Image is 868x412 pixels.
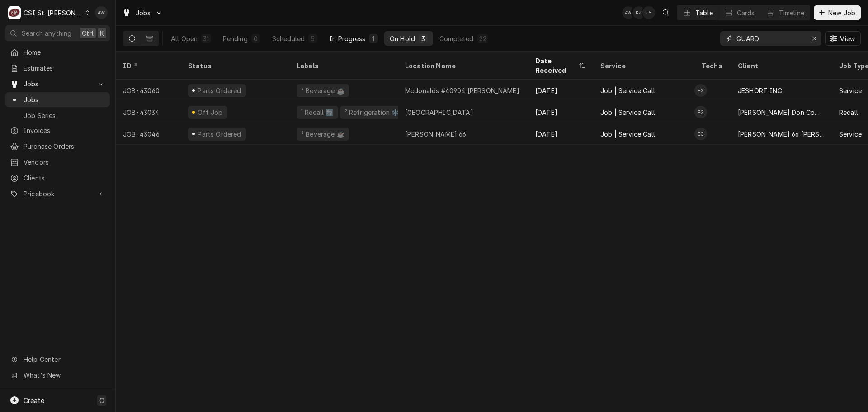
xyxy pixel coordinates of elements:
[5,76,110,91] a: Go to Jobs
[197,86,242,95] div: Parts Ordered
[738,61,823,71] div: Client
[116,101,181,123] div: JOB-43034
[272,34,305,43] div: Scheduled
[5,25,110,41] button: Search anythingCtrlK
[600,108,655,117] div: Job | Service Call
[300,129,345,139] div: ² Beverage ☕️
[528,123,593,145] div: [DATE]
[694,128,707,140] div: Eric Guard's Avatar
[82,28,94,38] span: Ctrl
[659,5,673,20] button: Open search
[479,34,486,43] div: 22
[405,129,467,139] div: [PERSON_NAME] 66
[196,108,224,117] div: Off Job
[297,61,391,71] div: Labels
[123,61,172,71] div: ID
[405,86,519,95] div: Mcdonalds #40904 [PERSON_NAME]
[694,106,707,118] div: EG
[600,61,685,71] div: Service
[253,34,259,43] div: 0
[136,8,151,18] span: Jobs
[839,108,858,117] div: Recall
[405,108,473,117] div: [GEOGRAPHIC_DATA]
[8,6,21,19] div: CSI St. Louis's Avatar
[5,368,110,383] a: Go to What's New
[8,6,21,19] div: C
[838,34,857,43] span: View
[826,8,857,18] span: New Job
[600,86,655,95] div: Job | Service Call
[310,34,316,43] div: 5
[344,108,401,117] div: ² Refrigeration ❄️
[839,129,862,139] div: Service
[694,106,707,118] div: Eric Guard's Avatar
[100,28,104,38] span: K
[24,157,105,167] span: Vendors
[420,34,426,43] div: 3
[371,34,376,43] div: 1
[405,61,519,71] div: Location Name
[642,6,655,19] div: + 5
[24,397,44,404] span: Create
[814,5,861,20] button: New Job
[632,6,645,19] div: KJ
[5,352,110,367] a: Go to Help Center
[24,47,105,57] span: Home
[24,8,82,18] div: CSI St. [PERSON_NAME]
[188,61,280,71] div: Status
[736,31,804,46] input: Keyword search
[22,28,71,38] span: Search anything
[223,34,248,43] div: Pending
[95,6,108,19] div: Alexandria Wilp's Avatar
[694,84,707,97] div: Eric Guard's Avatar
[694,84,707,97] div: EG
[622,6,635,19] div: Alexandria Wilp's Avatar
[5,186,110,201] a: Go to Pricebook
[390,34,415,43] div: On Hold
[694,128,707,140] div: EG
[825,31,861,46] button: View
[5,92,110,107] a: Jobs
[632,6,645,19] div: Ken Jiricek's Avatar
[5,139,110,154] a: Purchase Orders
[702,61,723,71] div: Techs
[300,108,335,117] div: ¹ Recall 🔄
[5,155,110,170] a: Vendors
[695,8,713,18] div: Table
[5,170,110,185] a: Clients
[5,123,110,138] a: Invoices
[738,86,782,95] div: JESHORT INC
[116,123,181,145] div: JOB-43046
[99,396,104,405] span: C
[738,108,825,117] div: [PERSON_NAME] Don Company
[24,189,92,199] span: Pricebook
[5,108,110,123] a: Job Series
[528,101,593,123] div: [DATE]
[197,129,242,139] div: Parts Ordered
[600,129,655,139] div: Job | Service Call
[300,86,345,95] div: ² Beverage ☕️
[203,34,209,43] div: 31
[24,142,105,151] span: Purchase Orders
[5,45,110,60] a: Home
[5,61,110,76] a: Estimates
[171,34,198,43] div: All Open
[329,34,365,43] div: In Progress
[528,80,593,101] div: [DATE]
[738,129,825,139] div: [PERSON_NAME] 66 [PERSON_NAME]
[24,111,105,120] span: Job Series
[24,79,92,89] span: Jobs
[24,95,105,104] span: Jobs
[535,56,577,75] div: Date Received
[24,370,104,380] span: What's New
[807,31,821,46] button: Erase input
[839,86,862,95] div: Service
[779,8,804,18] div: Timeline
[24,173,105,183] span: Clients
[737,8,755,18] div: Cards
[24,63,105,73] span: Estimates
[622,6,635,19] div: AW
[439,34,473,43] div: Completed
[95,6,108,19] div: AW
[24,355,104,364] span: Help Center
